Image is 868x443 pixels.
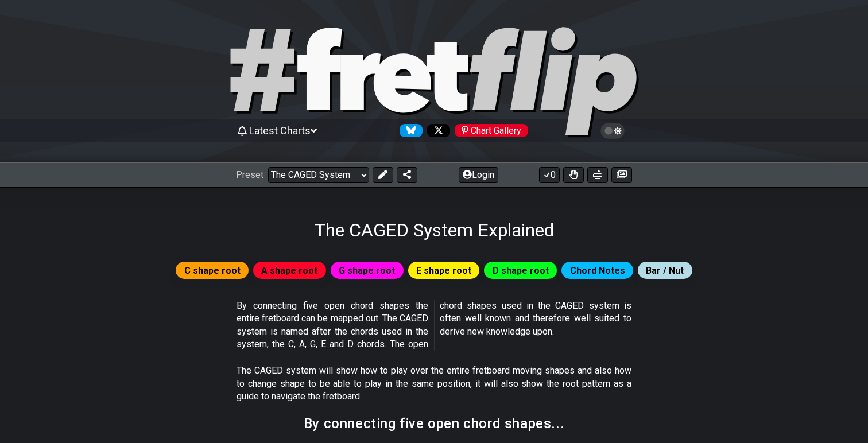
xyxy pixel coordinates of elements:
[397,167,417,183] button: Share Preset
[249,125,311,137] span: Latest Charts
[606,126,619,136] span: Toggle light / dark theme
[237,300,631,351] p: By connecting five open chord shapes the entire fretboard can be mapped out. The CAGED system is ...
[315,219,554,241] h1: The CAGED System Explained
[261,262,317,279] span: A shape root
[459,167,498,183] button: Login
[268,167,369,183] select: Preset
[493,262,549,279] span: D shape root
[373,167,393,183] button: Edit Preset
[423,124,450,137] a: Follow #fretflip at X
[539,167,560,183] button: 0
[304,417,564,430] h2: By connecting five open chord shapes...
[416,262,471,279] span: E shape root
[184,262,241,279] span: C shape root
[237,364,631,403] p: The CAGED system will show how to play over the entire fretboard moving shapes and also how to ch...
[339,262,395,279] span: G shape root
[395,124,423,137] a: Follow #fretflip at Bluesky
[450,124,528,137] a: #fretflip at Pinterest
[587,167,608,183] button: Print
[236,169,263,180] span: Preset
[570,262,625,279] span: Chord Notes
[455,124,528,137] div: Chart Gallery
[563,167,584,183] button: Toggle Dexterity for all fretkits
[646,262,684,279] span: Bar / Nut
[611,167,632,183] button: Create image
